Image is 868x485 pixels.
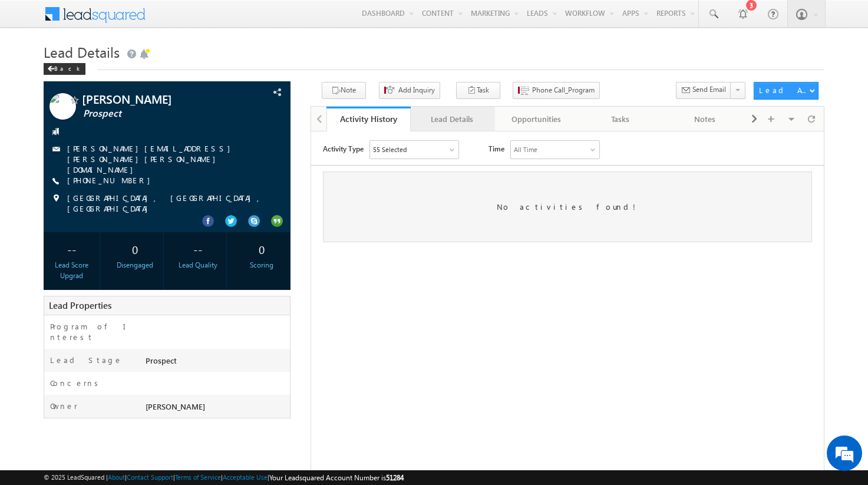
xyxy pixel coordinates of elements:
[532,85,595,95] span: Phone Call_Program
[672,112,737,126] div: Notes
[269,473,404,482] span: Your Leadsquared Account Number is
[50,355,123,365] label: Lead Stage
[82,93,235,105] span: [PERSON_NAME]
[236,238,287,260] div: 0
[420,112,484,126] div: Lead Details
[175,473,221,481] a: Terms of Service
[143,355,290,371] div: Prospect
[456,82,500,99] button: Task
[236,260,287,270] div: Scoring
[223,473,268,481] a: Acceptable Use
[173,238,224,260] div: --
[67,175,156,187] span: [PHONE_NUMBER]
[588,112,652,126] div: Tasks
[67,193,267,214] span: [GEOGRAPHIC_DATA], [GEOGRAPHIC_DATA], [GEOGRAPHIC_DATA]
[50,401,78,411] label: Owner
[12,40,501,111] div: No activities found!
[513,82,600,99] button: Phone Call_Program
[47,260,97,281] div: Lead Score Upgrad
[127,473,173,481] a: Contact Support
[322,82,366,99] button: Note
[44,62,91,72] a: Back
[62,13,95,24] div: 55 Selected
[12,9,52,27] span: Activity Type
[177,9,193,27] span: Time
[50,321,133,342] label: Program of Interest
[50,378,103,388] label: Concerns
[398,85,435,95] span: Add Inquiry
[59,9,147,27] div: Sales Activity,Program,Email Bounced,Email Link Clicked,Email Marked Spam & 50 more..
[579,107,663,131] a: Tasks
[411,107,495,131] a: Lead Details
[754,82,819,100] button: Lead Actions
[44,63,85,75] div: Back
[67,143,236,174] a: [PERSON_NAME][EMAIL_ADDRESS][PERSON_NAME][PERSON_NAME][DOMAIN_NAME]
[49,299,111,311] span: Lead Properties
[110,238,160,260] div: 0
[108,473,125,481] a: About
[83,108,236,120] span: Prospect
[47,238,97,260] div: --
[692,84,726,95] span: Send Email
[663,107,747,131] a: Notes
[335,113,402,124] div: Activity History
[44,472,404,483] span: © 2025 LeadSquared | | | | |
[110,260,160,270] div: Disengaged
[676,82,731,99] button: Send Email
[146,401,205,411] span: [PERSON_NAME]
[495,107,579,131] a: Opportunities
[504,112,569,126] div: Opportunities
[173,260,224,270] div: Lead Quality
[386,473,404,482] span: 51284
[379,82,440,99] button: Add Inquiry
[203,13,226,24] div: All Time
[44,42,120,61] span: Lead Details
[326,107,411,131] a: Activity History
[759,85,809,95] div: Lead Actions
[49,93,76,124] img: Profile photo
